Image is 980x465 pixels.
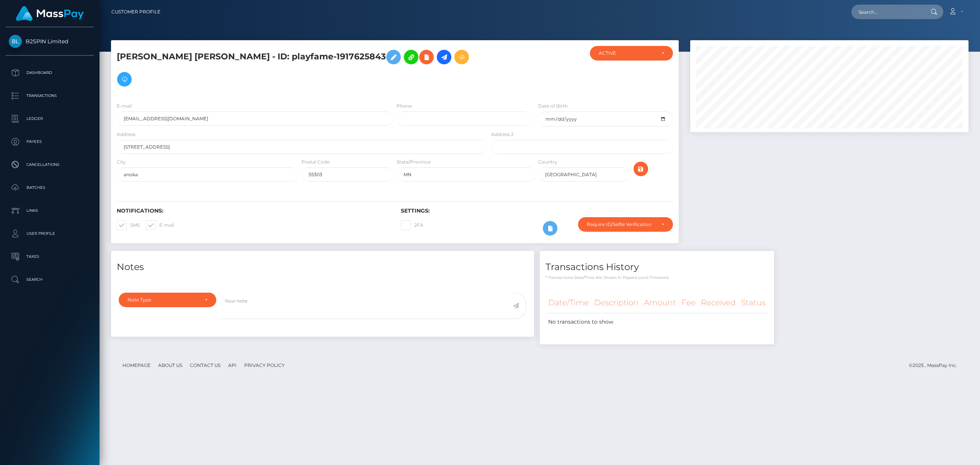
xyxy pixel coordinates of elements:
[397,159,431,165] label: State/Province
[491,131,514,138] label: Address 2
[679,292,698,313] th: Fee
[9,90,91,102] p: Transactions
[9,228,91,239] p: User Profile
[590,46,673,61] button: ACTIVE
[9,205,91,216] p: Links
[851,5,923,19] input: Search...
[6,247,94,266] a: Taxes
[698,292,738,313] th: Received
[117,131,136,138] label: Address
[6,201,94,220] a: Links
[146,220,174,230] label: E-mail
[9,159,91,170] p: Cancellations
[6,63,94,82] a: Dashboard
[111,4,160,20] a: Customer Profile
[9,274,91,285] p: Search
[599,50,655,56] div: ACTIVE
[117,103,132,110] label: E-mail
[909,361,963,370] div: © 2025 , MassPay Inc.
[6,178,94,197] a: Batches
[6,86,94,105] a: Transactions
[546,292,591,313] th: Date/Time
[225,359,240,371] a: API
[6,155,94,174] a: Cancellations
[117,159,126,165] label: City
[302,159,330,165] label: Postal Code
[6,224,94,243] a: User Profile
[538,103,568,110] label: Date of Birth
[9,182,91,193] p: Batches
[738,292,768,313] th: Status
[9,35,22,48] img: B2SPIN Limited
[546,275,768,280] p: * Transactions date/time are shown in payee's local timezone
[117,260,528,274] h4: Notes
[9,136,91,147] p: Payees
[241,359,288,371] a: Privacy Policy
[591,292,641,313] th: Description
[6,109,94,128] a: Ledger
[397,103,412,110] label: Phone
[119,359,154,371] a: Homepage
[117,208,389,214] h6: Notifications:
[546,260,768,274] h4: Transactions History
[187,359,224,371] a: Contact Us
[6,270,94,289] a: Search
[546,313,768,331] td: No transactions to show
[9,67,91,79] p: Dashboard
[155,359,185,371] a: About Us
[587,221,655,228] div: Require ID/Selfie Verification
[16,6,84,21] img: MassPay Logo
[6,132,94,151] a: Payees
[9,113,91,124] p: Ledger
[401,220,423,230] label: 2FA
[6,38,94,45] span: B2SPIN Limited
[578,217,673,232] button: Require ID/Selfie Verification
[401,208,673,214] h6: Settings:
[127,297,199,303] div: Note Type
[117,46,484,90] h5: [PERSON_NAME] [PERSON_NAME] - ID: playfame-1917625843
[9,251,91,262] p: Taxes
[538,159,557,165] label: Country
[119,293,216,307] button: Note Type
[117,220,140,230] label: SMS
[437,50,451,64] a: Initiate Payout
[641,292,679,313] th: Amount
